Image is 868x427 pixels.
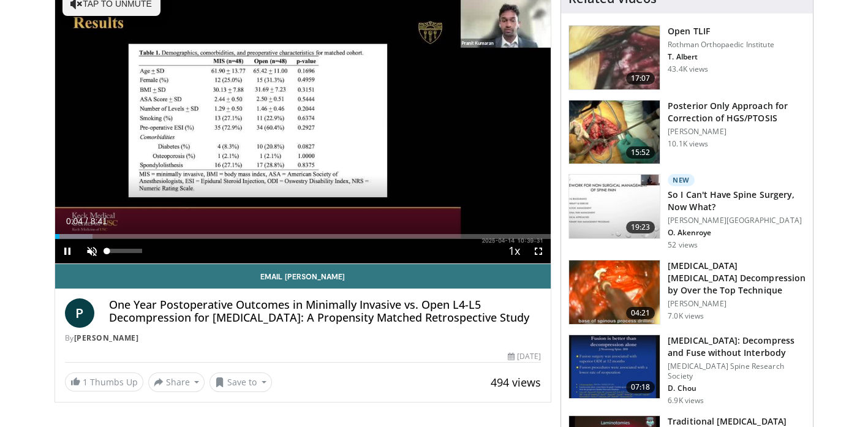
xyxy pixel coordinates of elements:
span: 0:04 [66,216,83,226]
a: 19:23 New So I Can't Have Spine Surgery, Now What? [PERSON_NAME][GEOGRAPHIC_DATA] O. Akenroye 52 ... [568,174,806,250]
p: O. Akenroye [668,228,806,238]
p: T. Albert [668,52,774,62]
a: 07:18 [MEDICAL_DATA]: Decompress and Fuse without Interbody [MEDICAL_DATA] Spine Research Society... [568,334,806,406]
p: 10.1K views [668,139,708,149]
img: c4373fc0-6c06-41b5-9b74-66e3a29521fb.150x105_q85_crop-smart_upscale.jpg [569,175,660,238]
div: Volume Level [107,249,142,253]
p: [PERSON_NAME] [668,299,806,309]
p: 7.0K views [668,311,704,321]
a: 1 Thumbs Up [65,372,143,391]
h3: So I Can't Have Spine Surgery, Now What? [668,189,806,213]
p: [MEDICAL_DATA] Spine Research Society [668,361,806,381]
button: Share [148,372,205,392]
span: 8:41 [91,216,107,226]
h3: [MEDICAL_DATA]: Decompress and Fuse without Interbody [668,334,806,359]
button: Fullscreen [526,239,551,263]
h3: Posterior Only Approach for Correction of HGS/PTOSIS [668,100,806,124]
span: 494 views [491,375,541,390]
span: 19:23 [626,221,655,233]
span: 1 [83,376,88,388]
p: 43.4K views [668,64,708,74]
button: Save to [209,372,272,392]
a: 04:21 [MEDICAL_DATA] [MEDICAL_DATA] Decompression by Over the Top Technique [PERSON_NAME] 7.0K views [568,260,806,325]
img: 97801bed-5de1-4037-bed6-2d7170b090cf.150x105_q85_crop-smart_upscale.jpg [569,335,660,399]
a: [PERSON_NAME] [74,333,139,343]
div: By [65,333,542,344]
img: AMFAUBLRvnRX8J4n4xMDoxOjByO_JhYE.150x105_q85_crop-smart_upscale.jpg [569,100,660,164]
p: 6.9K views [668,396,704,406]
p: 52 views [668,240,698,250]
span: 17:07 [626,72,655,85]
img: 87433_0000_3.png.150x105_q85_crop-smart_upscale.jpg [569,26,660,89]
a: 15:52 Posterior Only Approach for Correction of HGS/PTOSIS [PERSON_NAME] 10.1K views [568,100,806,165]
span: 04:21 [626,307,655,319]
button: Unmute [80,239,104,263]
a: Email [PERSON_NAME] [55,264,551,289]
p: Rothman Orthopaedic Institute [668,40,774,50]
span: / [86,216,88,226]
h4: One Year Postoperative Outcomes in Minimally Invasive vs. Open L4-L5 Decompression for [MEDICAL_D... [109,298,542,325]
button: Playback Rate [502,239,526,263]
img: 5bc800f5-1105-408a-bbac-d346e50c89d5.150x105_q85_crop-smart_upscale.jpg [569,260,660,324]
p: New [668,174,695,186]
a: 17:07 Open TLIF Rothman Orthopaedic Institute T. Albert 43.4K views [568,25,806,90]
h3: Open TLIF [668,25,774,37]
button: Pause [55,239,80,263]
span: 07:18 [626,381,655,393]
div: [DATE] [508,351,541,362]
p: [PERSON_NAME][GEOGRAPHIC_DATA] [668,216,806,225]
span: 15:52 [626,146,655,159]
div: Progress Bar [55,234,551,239]
p: [PERSON_NAME] [668,127,806,137]
a: P [65,298,94,328]
p: D. Chou [668,384,806,393]
h3: [MEDICAL_DATA] [MEDICAL_DATA] Decompression by Over the Top Technique [668,260,806,297]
